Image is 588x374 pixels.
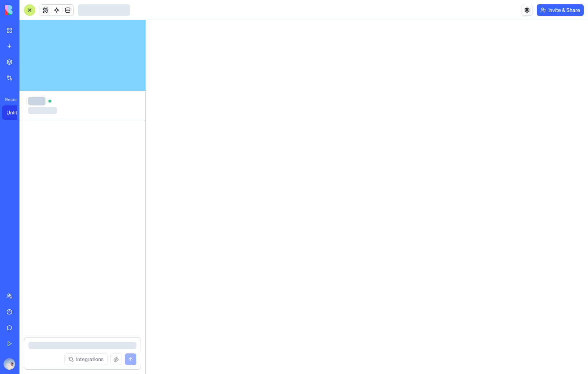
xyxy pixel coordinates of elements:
a: Untitled App [2,105,31,120]
button: Invite & Share [537,4,584,16]
div: Untitled App [6,109,27,116]
span: Recent [2,97,17,103]
img: logo [5,5,50,15]
img: ACg8ocKmJV-u4BDON-n0bIdq7eD6RKMfOMAhBI0_mfEXkYtYfWnuC6gM1A=s96-c [4,358,15,370]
